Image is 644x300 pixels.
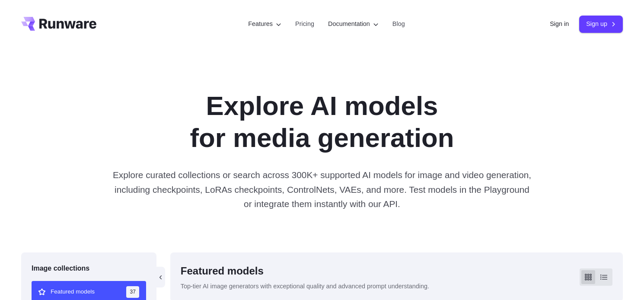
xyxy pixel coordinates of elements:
[181,281,429,291] p: Top-tier AI image generators with exceptional quality and advanced prompt understanding.
[295,19,314,29] a: Pricing
[51,287,95,297] span: Featured models
[156,267,165,287] button: ‹
[392,19,405,29] a: Blog
[550,19,569,29] a: Sign in
[32,263,146,274] div: Image collections
[579,16,623,32] a: Sign up
[328,19,379,29] label: Documentation
[21,17,96,31] a: Go to /
[81,90,563,154] h1: Explore AI models for media generation
[181,263,429,279] div: Featured models
[112,168,532,211] p: Explore curated collections or search across 300K+ supported AI models for image and video genera...
[248,19,281,29] label: Features
[126,286,139,298] span: 37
